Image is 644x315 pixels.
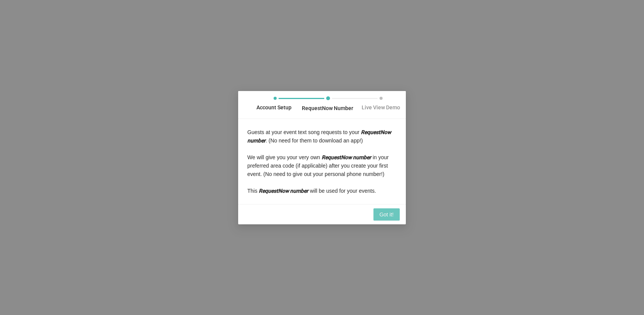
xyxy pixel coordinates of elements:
div: Account Setup [256,103,292,112]
div: Live View Demo [362,103,400,112]
span: Guests at your event text song requests to your . (No need for them to download an app!) [247,129,391,144]
i: RequestNow number [247,129,391,144]
div: RequestNow Number [302,104,353,112]
i: RequestNow number [322,154,371,160]
button: Got it! [373,208,400,221]
span: We will give you your very own in your preferred area code (if applicable) after you create your ... [247,154,389,194]
span: Got it! [380,210,394,219]
i: RequestNow number [259,188,308,194]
